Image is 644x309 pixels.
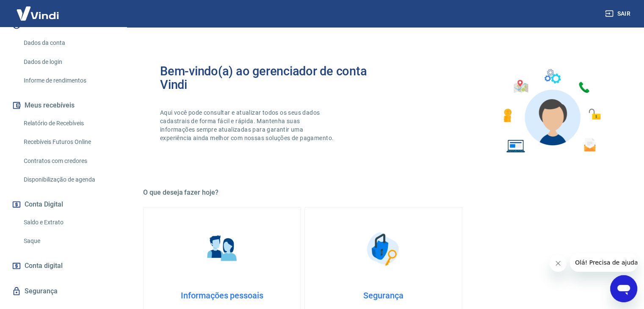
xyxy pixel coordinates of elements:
[10,257,116,275] a: Conta digital
[20,133,116,151] a: Recebíveis Futuros Online
[10,282,116,301] a: Segurança
[20,232,116,250] a: Saque
[160,108,335,142] p: Aqui você pode consultar e atualizar todos os seus dados cadastrais de forma fácil e rápida. Mant...
[362,228,405,270] img: Segurança
[20,214,116,231] a: Saldo e Extrato
[10,195,116,214] button: Conta Digital
[603,6,634,22] button: Sair
[143,188,624,197] h5: O que deseja fazer hoje?
[10,96,116,115] button: Meus recebíveis
[20,53,116,71] a: Dados de login
[318,290,448,301] h4: Segurança
[496,64,607,158] img: Imagem de um avatar masculino com diversos icones exemplificando as funcionalidades do gerenciado...
[10,0,65,26] img: Vindi
[20,34,116,52] a: Dados da conta
[20,152,116,170] a: Contratos com credores
[160,64,384,91] h2: Bem-vindo(a) ao gerenciador de conta Vindi
[20,72,116,89] a: Informe de rendimentos
[25,260,63,272] span: Conta digital
[550,255,567,272] iframe: Fechar mensagem
[20,171,116,188] a: Disponibilização de agenda
[201,228,243,270] img: Informações pessoais
[20,115,116,132] a: Relatório de Recebíveis
[570,253,637,272] iframe: Mensagem da empresa
[610,275,637,302] iframe: Botão para abrir a janela de mensagens
[157,290,287,301] h4: Informações pessoais
[5,6,71,13] span: Olá! Precisa de ajuda?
